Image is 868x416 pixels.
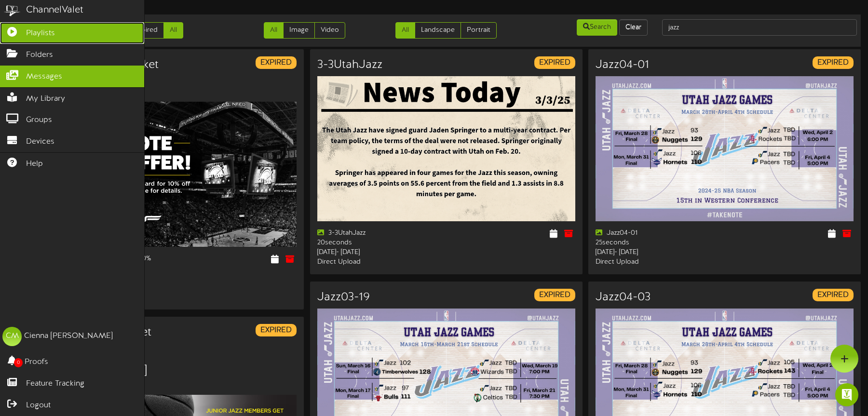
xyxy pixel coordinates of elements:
span: Folders [26,50,53,61]
span: Logout [26,400,51,411]
span: Feature Tracking [26,378,84,389]
strong: EXPIRED [817,58,849,67]
div: CM [2,327,22,346]
a: All [163,22,183,39]
h3: Jazz03-19 [317,291,370,304]
div: Jazz04-01 [596,228,718,238]
strong: EXPIRED [260,326,292,335]
strong: EXPIRED [539,291,570,299]
a: All [395,22,415,39]
div: Cienna [PERSON_NAME] [24,331,113,342]
h3: 3-3UtahJazz [317,59,382,71]
strong: EXPIRED [539,58,570,67]
div: Direct Upload [317,257,439,267]
img: 668dcdfe-aa06-4b9a-baf6-438100b6cbbe.png [317,76,575,221]
span: Devices [26,136,54,148]
a: Landscape [415,22,461,39]
a: All [264,22,284,39]
div: [DATE] - [DATE] [317,248,439,257]
a: Expired [128,22,164,39]
span: 0 [14,358,23,367]
img: 08a13790-e3e9-47e7-b8a4-83dd72fd278621_10_ticketoffer_revel.jpg [39,102,297,247]
strong: EXPIRED [260,58,292,67]
div: 3-3UtahJazz [317,228,439,238]
div: [DATE] - [DATE] [596,248,718,257]
span: Groups [26,115,52,126]
img: c5df7a34-6e7f-4fe5-a890-4de55a3f4439.jpg [596,76,854,221]
span: Proofs [25,357,48,368]
button: Clear [619,19,648,36]
div: 25 seconds [596,238,718,248]
div: Open Intercom Messenger [835,383,858,406]
strong: EXPIRED [817,291,849,299]
div: Direct Upload [596,257,718,267]
span: Help [26,159,43,170]
span: Messages [26,71,62,82]
h3: Jazz04-01 [596,59,649,71]
a: Portrait [461,22,497,39]
input: -- Search Messages by Name -- [662,19,857,36]
span: My Library [26,94,65,105]
a: Image [283,22,315,39]
div: 20 seconds [317,238,439,248]
h3: Jazz04-03 [596,291,651,304]
div: ChannelValet [26,3,83,17]
button: Search [577,19,617,36]
span: Playlists [26,28,55,39]
a: Video [314,22,345,39]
